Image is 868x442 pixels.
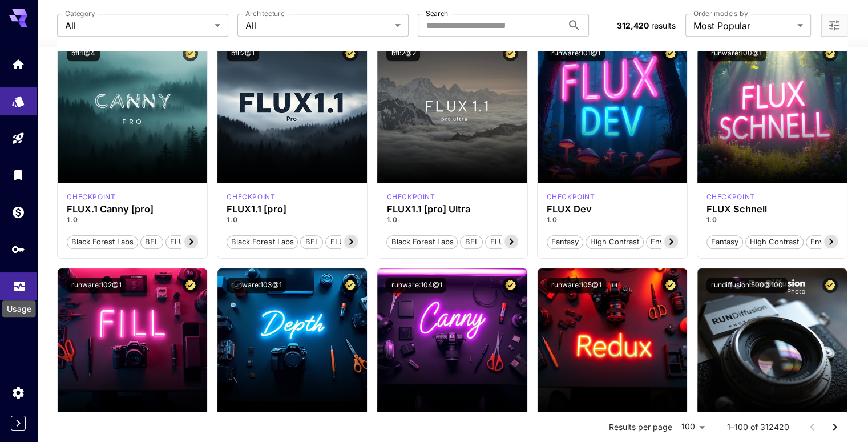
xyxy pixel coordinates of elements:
[183,46,198,61] button: Certified Model – Vetted for best performance and includes a commercial license.
[386,204,518,215] h3: FLUX1.1 [pro] Ultra
[67,278,126,293] button: runware:102@1
[165,234,244,249] button: FLUX.1 Canny [pro]
[386,192,435,202] div: fluxultra
[460,234,483,249] button: BFL
[386,215,518,225] p: 1.0
[745,234,804,249] button: High Contrast
[547,192,595,202] p: checkpoint
[342,46,358,61] button: Certified Model – Vetted for best performance and includes a commercial license.
[342,278,358,293] button: Certified Model – Vetted for best performance and includes a commercial license.
[301,236,322,248] span: BFL
[386,234,458,249] button: Black Forest Labs
[227,278,286,293] button: runware:103@1
[11,164,25,179] div: Library
[11,57,25,71] div: Home
[461,236,482,248] span: BFL
[13,275,26,290] div: Usage
[547,215,678,225] p: 1.0
[485,234,560,249] button: FLUX1.1 [pro] Ultra
[386,278,446,293] button: runware:104@1
[486,236,559,248] span: FLUX1.1 [pro] Ultra
[2,300,36,317] div: Usage
[245,19,390,33] span: All
[586,236,643,248] span: High Contrast
[325,234,381,249] button: FLUX1.1 [pro]
[503,278,518,293] button: Certified Model – Vetted for best performance and includes a commercial license.
[227,204,358,215] h3: FLUX1.1 [pro]
[11,205,25,219] div: Wallet
[811,387,868,442] iframe: Chat Widget
[11,385,25,400] div: Settings
[822,278,838,293] button: Certified Model – Vetted for best performance and includes a commercial license.
[67,192,115,202] div: fluxpro
[609,421,672,433] p: Results per page
[67,234,138,249] button: Black Forest Labs
[67,215,198,225] p: 1.0
[706,192,755,202] div: FLUX.1 S
[11,242,25,256] div: API Keys
[706,234,743,249] button: Fantasy
[651,21,675,30] span: results
[547,278,606,293] button: runware:105@1
[707,236,742,248] span: Fantasy
[426,9,448,18] label: Search
[141,236,163,248] span: BFL
[300,234,323,249] button: BFL
[227,215,358,225] p: 1.0
[616,21,648,30] span: 312,420
[706,278,788,293] button: rundiffusion:500@100
[65,9,95,18] label: Category
[11,127,25,142] div: Playground
[646,234,700,249] button: Environment
[67,236,138,248] span: Black Forest Labs
[67,204,198,215] h3: FLUX.1 Canny [pro]
[387,236,457,248] span: Black Forest Labs
[547,46,605,61] button: runware:101@1
[140,234,163,249] button: BFL
[11,416,26,431] button: Expand sidebar
[227,192,275,202] div: fluxpro
[693,9,748,18] label: Order models by
[677,419,709,435] div: 100
[245,9,284,18] label: Architecture
[822,46,838,61] button: Certified Model – Vetted for best performance and includes a commercial license.
[547,192,595,202] div: FLUX.1 D
[663,46,678,61] button: Certified Model – Vetted for best performance and includes a commercial license.
[647,236,699,248] span: Environment
[706,46,766,61] button: runware:100@1
[326,236,381,248] span: FLUX1.1 [pro]
[806,234,859,249] button: Environment
[166,236,243,248] span: FLUX.1 Canny [pro]
[706,192,755,202] p: checkpoint
[11,91,25,105] div: Models
[547,234,583,249] button: Fantasy
[67,192,115,202] p: checkpoint
[727,421,789,433] p: 1–100 of 312420
[547,204,678,215] h3: FLUX Dev
[706,215,838,225] p: 1.0
[386,192,435,202] p: checkpoint
[67,46,100,61] button: bfl:1@4
[827,18,841,33] button: Open more filters
[386,46,420,61] button: bfl:2@2
[503,46,518,61] button: Certified Model – Vetted for best performance and includes a commercial license.
[227,192,275,202] p: checkpoint
[227,46,259,61] button: bfl:2@1
[547,236,583,248] span: Fantasy
[746,236,803,248] span: High Contrast
[806,236,859,248] span: Environment
[227,236,297,248] span: Black Forest Labs
[706,204,838,215] h3: FLUX Schnell
[693,19,793,33] span: Most Popular
[586,234,644,249] button: High Contrast
[183,278,198,293] button: Certified Model – Vetted for best performance and includes a commercial license.
[227,234,298,249] button: Black Forest Labs
[663,278,678,293] button: Certified Model – Vetted for best performance and includes a commercial license.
